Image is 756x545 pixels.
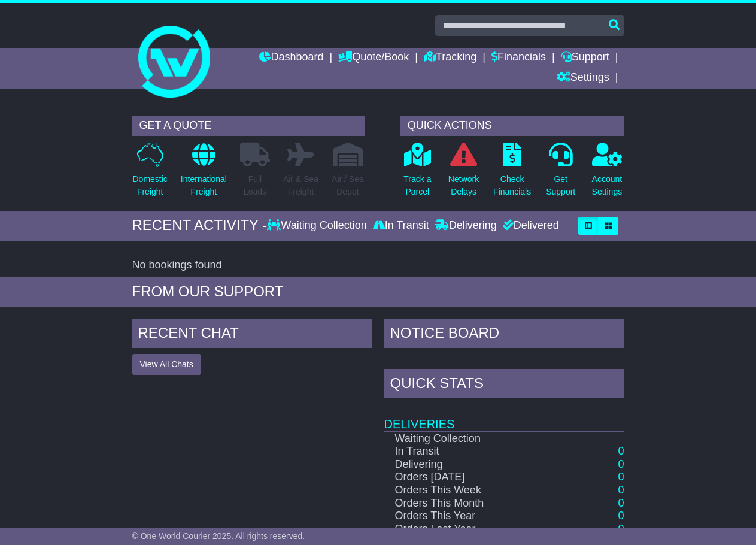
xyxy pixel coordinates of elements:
[259,48,323,68] a: Dashboard
[424,48,476,68] a: Tracking
[384,369,624,401] div: Quick Stats
[448,173,479,198] p: Network Delays
[618,458,624,470] a: 0
[370,219,432,232] div: In Transit
[618,497,624,509] a: 0
[267,219,369,232] div: Waiting Collection
[283,173,318,198] p: Air & Sea Freight
[618,510,624,522] a: 0
[591,142,623,205] a: AccountSettings
[384,319,624,351] div: NOTICE BOARD
[384,471,558,484] td: Orders [DATE]
[338,48,409,68] a: Quote/Book
[332,173,364,198] p: Air / Sea Depot
[181,173,227,198] p: International Freight
[384,445,558,458] td: In Transit
[403,142,432,205] a: Track aParcel
[432,219,500,232] div: Delivering
[240,173,270,198] p: Full Loads
[500,219,559,232] div: Delivered
[132,116,365,136] div: GET A QUOTE
[132,259,624,272] div: No bookings found
[384,432,558,446] td: Waiting Collection
[618,484,624,496] a: 0
[545,142,576,205] a: GetSupport
[618,445,624,457] a: 0
[400,116,624,136] div: QUICK ACTIONS
[132,142,168,205] a: DomesticFreight
[403,173,431,198] p: Track a Parcel
[493,173,531,198] p: Check Financials
[132,319,372,351] div: RECENT CHAT
[132,217,268,234] div: RECENT ACTIVITY -
[180,142,227,205] a: InternationalFreight
[384,484,558,497] td: Orders This Week
[384,510,558,523] td: Orders This Year
[618,523,624,535] a: 0
[491,48,546,68] a: Financials
[448,142,479,205] a: NetworkDelays
[618,471,624,483] a: 0
[132,354,201,375] button: View All Chats
[493,142,532,205] a: CheckFinancials
[132,283,624,301] div: FROM OUR SUPPORT
[384,497,558,510] td: Orders This Month
[592,173,623,198] p: Account Settings
[132,531,305,541] span: © One World Courier 2025. All rights reserved.
[561,48,609,68] a: Support
[133,173,168,198] p: Domestic Freight
[384,458,558,471] td: Delivering
[546,173,575,198] p: Get Support
[557,68,609,89] a: Settings
[384,523,558,536] td: Orders Last Year
[384,401,624,432] td: Deliveries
